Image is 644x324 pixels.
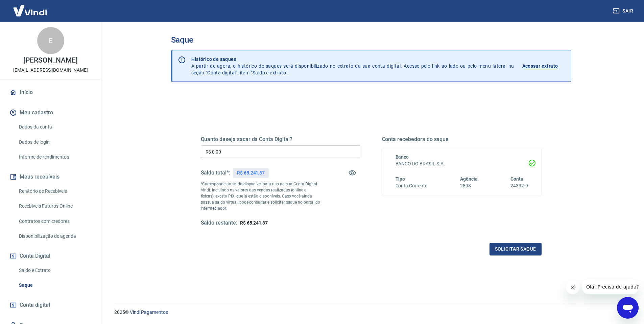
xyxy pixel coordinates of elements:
span: Banco [396,154,409,160]
a: Dados da conta [16,120,93,134]
h5: Saldo total*: [201,169,230,176]
button: Conta Digital [8,249,93,263]
a: Saldo e Extrato [16,263,93,277]
h5: Saldo restante: [201,219,237,227]
button: Meu cadastro [8,105,93,120]
a: Conta digital [8,298,93,313]
a: Acessar extrato [522,56,566,76]
a: Relatório de Recebíveis [16,184,93,198]
iframe: Close message [566,281,579,294]
img: Vindi [8,0,52,21]
span: R$ 65.241,87 [240,220,268,226]
span: Agência [460,176,478,182]
a: Dados de login [16,135,93,149]
a: Início [8,85,93,100]
span: Tipo [396,176,405,182]
p: Histórico de saques [191,56,514,63]
p: Acessar extrato [522,63,558,69]
span: Olá! Precisa de ajuda? [4,5,57,10]
div: E [37,27,64,54]
a: Recebíveis Futuros Online [16,199,93,213]
p: A partir de agora, o histórico de saques será disponibilizado no extrato da sua conta digital. Ac... [191,56,514,76]
p: [PERSON_NAME] [23,57,77,64]
a: Contratos com credores [16,214,93,228]
span: Conta [510,176,523,182]
a: Saque [16,278,93,292]
button: Solicitar saque [490,243,542,255]
h6: 2898 [460,182,478,189]
button: Meus recebíveis [8,169,93,184]
iframe: Message from company [582,279,639,294]
p: [EMAIL_ADDRESS][DOMAIN_NAME] [13,67,88,74]
h5: Conta recebedora do saque [382,136,542,143]
h3: Saque [171,35,571,45]
h6: Conta Corrente [396,182,427,189]
iframe: Button to launch messaging window [617,297,639,319]
a: Informe de rendimentos [16,150,93,164]
p: *Corresponde ao saldo disponível para uso na sua Conta Digital Vindi. Incluindo os valores das ve... [201,181,320,211]
span: Conta digital [20,300,50,310]
p: 2025 © [114,309,628,316]
a: Vindi Pagamentos [130,309,168,315]
h6: BANCO DO BRASIL S.A. [396,160,528,167]
a: Disponibilização de agenda [16,229,93,243]
h5: Quanto deseja sacar da Conta Digital? [201,136,360,143]
h6: 24332-9 [510,182,528,189]
button: Sair [612,5,636,17]
p: R$ 65.241,87 [237,169,265,177]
